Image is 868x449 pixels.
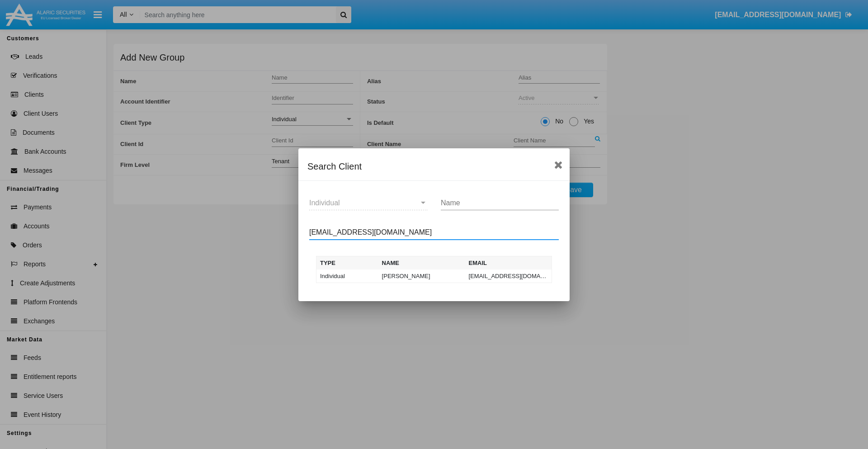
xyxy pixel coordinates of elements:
div: Search Client [307,159,561,174]
span: Individual [309,199,340,207]
td: Individual [316,269,378,283]
th: Name [378,256,465,269]
td: [PERSON_NAME] [378,269,465,283]
th: Type [316,256,378,269]
td: [EMAIL_ADDRESS][DOMAIN_NAME] [465,269,552,283]
th: Email [465,256,552,269]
